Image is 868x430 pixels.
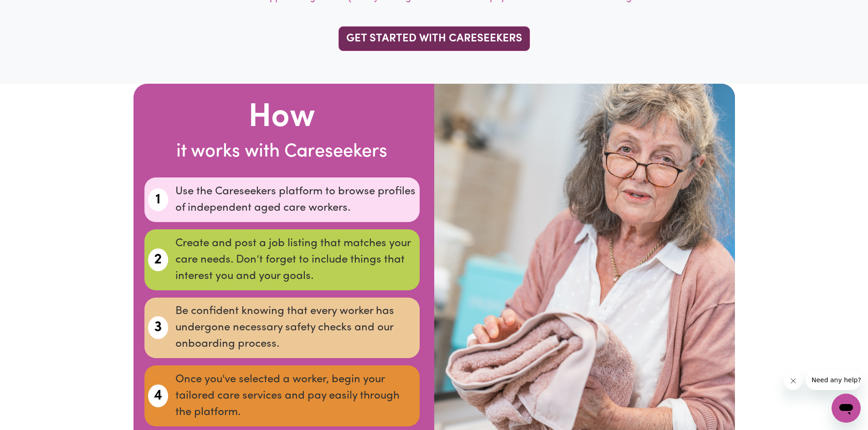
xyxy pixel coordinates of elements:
[144,141,420,163] h3: it works with Careseekers
[339,26,530,51] a: GET STARTED WITH CARESEEKERS
[155,189,161,211] span: 1
[154,385,162,407] span: 4
[175,235,416,284] p: Create and post a job listing that matches your care needs. Don’t forget to include things that i...
[784,372,802,390] iframe: Close message
[175,371,416,420] p: Once you've selected a worker, begin your tailored care services and pay easily through the platf...
[832,394,861,423] iframe: Button to launch messaging window
[806,370,861,390] iframe: Message from company
[175,303,416,352] p: Be confident knowing that every worker has undergone necessary safety checks and our onboarding p...
[154,317,162,339] span: 3
[5,6,55,14] span: Need any help?
[154,249,162,271] span: 2
[175,183,416,216] p: Use the Careseekers platform to browse profiles of independent aged care workers.
[144,98,420,137] h2: How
